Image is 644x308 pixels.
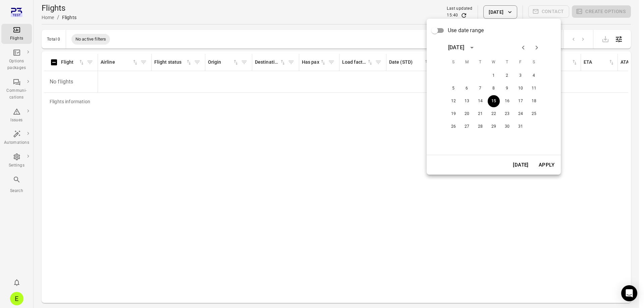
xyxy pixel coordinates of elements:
[488,95,500,107] button: 15
[501,121,513,133] button: 30
[515,70,527,82] button: 3
[474,56,486,69] span: Tuesday
[461,108,473,120] button: 20
[474,82,486,95] button: 7
[501,95,513,107] button: 16
[461,82,473,95] button: 6
[488,56,500,69] span: Wednesday
[501,82,513,95] button: 9
[528,70,540,82] button: 4
[447,108,460,120] button: 19
[447,56,460,69] span: Sunday
[447,121,460,133] button: 26
[528,82,540,95] button: 11
[448,26,484,35] span: Use date range
[466,42,478,53] button: calendar view is open, switch to year view
[501,70,513,82] button: 2
[488,82,500,95] button: 8
[530,41,543,54] button: Next month
[515,56,527,69] span: Friday
[474,121,486,133] button: 28
[515,95,527,107] button: 17
[501,108,513,120] button: 23
[447,82,460,95] button: 5
[528,95,540,107] button: 18
[461,56,473,69] span: Monday
[488,70,500,82] button: 1
[447,95,460,107] button: 12
[501,56,513,69] span: Thursday
[474,95,486,107] button: 14
[515,108,527,120] button: 24
[488,108,500,120] button: 22
[461,95,473,107] button: 13
[515,82,527,95] button: 10
[461,121,473,133] button: 27
[488,121,500,133] button: 29
[517,41,530,54] button: Previous month
[535,158,558,172] button: Apply
[528,108,540,120] button: 25
[448,44,464,52] div: [DATE]
[528,56,540,69] span: Saturday
[515,121,527,133] button: 31
[621,285,637,301] div: Open Intercom Messenger
[509,158,532,172] button: [DATE]
[474,108,486,120] button: 21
